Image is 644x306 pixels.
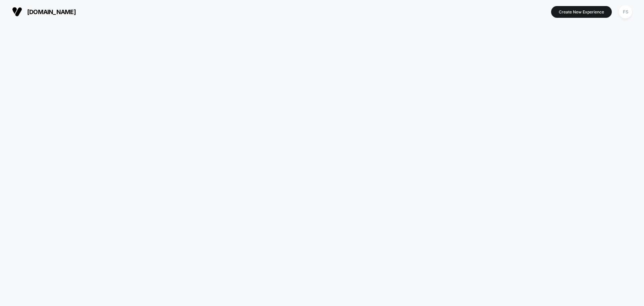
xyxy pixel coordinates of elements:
div: FS [619,5,632,18]
button: Create New Experience [551,6,612,18]
span: [DOMAIN_NAME] [27,8,76,15]
button: FS [617,5,634,19]
button: [DOMAIN_NAME] [10,6,78,17]
img: Visually logo [12,7,22,17]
